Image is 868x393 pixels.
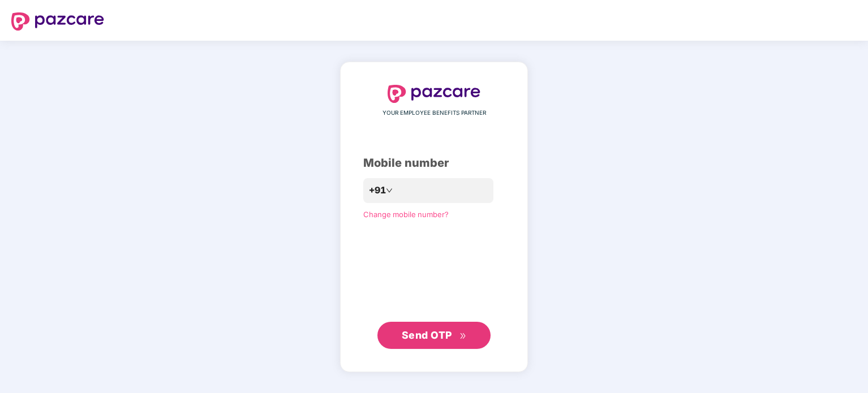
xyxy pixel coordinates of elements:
[363,210,449,219] a: Change mobile number?
[402,329,452,341] span: Send OTP
[383,109,486,118] span: YOUR EMPLOYEE BENEFITS PARTNER
[363,154,505,172] div: Mobile number
[459,332,467,340] span: double-right
[377,322,491,349] button: Send OTPdouble-right
[386,187,393,194] span: down
[11,12,104,31] img: logo
[369,183,386,197] span: +91
[388,85,480,103] img: logo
